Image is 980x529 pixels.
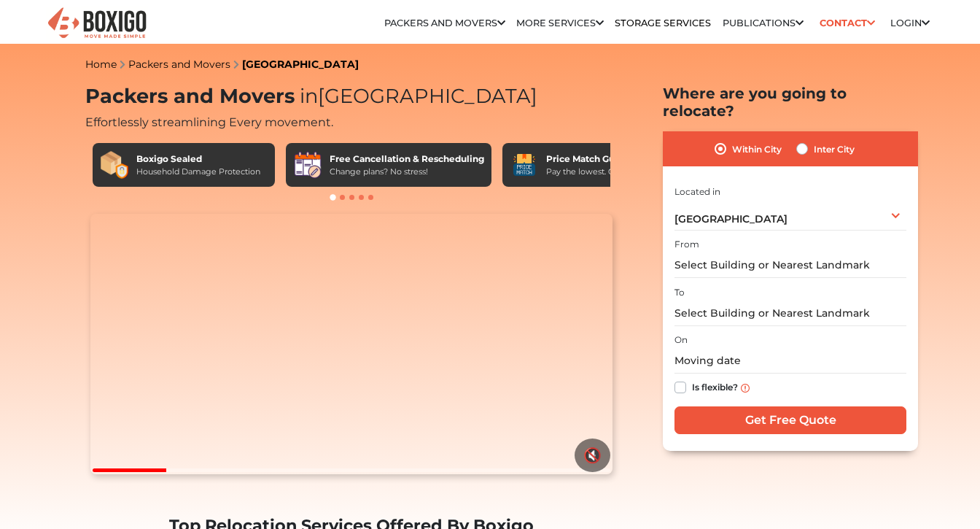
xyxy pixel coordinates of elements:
label: Located in [674,185,720,198]
h1: Packers and Movers [85,85,618,109]
img: Boxigo [46,6,148,42]
label: From [674,238,699,251]
div: Free Cancellation & Rescheduling [330,152,484,166]
span: [GEOGRAPHIC_DATA] [674,212,787,225]
a: [GEOGRAPHIC_DATA] [242,58,359,71]
a: Packers and Movers [384,18,505,28]
a: More services [516,18,604,28]
img: Free Cancellation & Rescheduling [293,150,322,179]
a: Contact [814,12,879,34]
a: Login [890,18,930,28]
video: Your browser does not support the video tag. [90,214,612,475]
input: Select Building or Nearest Landmark [674,301,906,326]
a: Home [85,58,117,71]
span: in [300,84,318,108]
div: Household Damage Protection [136,166,260,178]
button: 🔇 [575,439,610,472]
label: Within City [732,140,782,158]
a: Storage Services [615,18,711,28]
a: Publications [723,18,804,28]
img: info [741,384,750,393]
h2: Where are you going to relocate? [663,85,918,120]
div: Pay the lowest. Guaranteed! [546,166,657,178]
img: Price Match Guarantee [510,150,539,179]
span: Effortlessly streamlining Every movement. [85,115,333,129]
input: Moving date [674,348,906,374]
input: Get Free Quote [674,406,906,434]
img: Boxigo Sealed [100,150,129,179]
div: Boxigo Sealed [136,152,260,166]
a: Packers and Movers [128,58,230,71]
label: On [674,333,688,347]
div: Price Match Guarantee [546,152,657,166]
label: To [674,286,685,299]
input: Select Building or Nearest Landmark [674,252,906,278]
span: [GEOGRAPHIC_DATA] [295,84,537,108]
div: Change plans? No stress! [330,166,484,178]
label: Inter City [814,140,855,158]
label: Is flexible? [692,379,738,394]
